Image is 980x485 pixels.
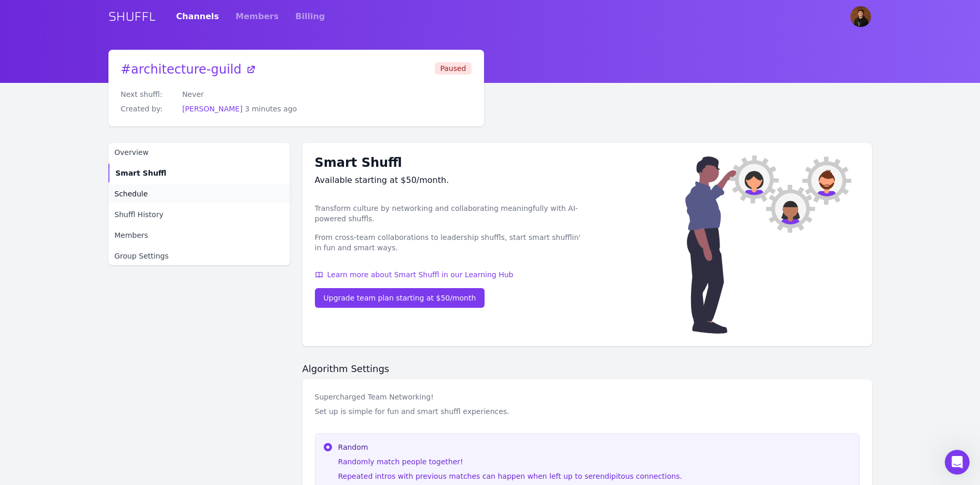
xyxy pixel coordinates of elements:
[116,168,167,178] span: Smart Shuffl
[108,205,290,224] a: Shuffl History
[245,105,297,113] span: 3 minutes ago
[182,105,242,113] a: [PERSON_NAME]
[849,5,872,28] button: User menu
[315,203,587,224] p: Transform culture by networking and collaborating meaningfully with AI-powered shuffls.
[435,62,471,75] span: Paused
[338,471,851,481] div: Repeated intros with previous matches can happen when left up to serendipitous connections.
[108,8,156,25] a: SHUFFL
[295,2,325,31] a: Billing
[108,164,290,182] a: Smart Shuffl
[115,189,148,199] span: Schedule
[121,104,174,114] dt: Created by:
[108,143,290,265] nav: Sidebar
[315,406,509,417] div: Set up is simple for fun and smart shuffl experiences.
[115,209,163,220] span: Shuffl History
[236,2,279,31] a: Members
[324,293,476,303] div: Upgrade team plan starting at $50/month
[176,2,219,31] a: Channels
[315,155,587,170] h1: Smart Shuffl
[315,392,509,402] div: Supercharged Team Networking!
[315,269,587,280] a: Learn more about Smart Shuffl in our Learning Hub
[315,174,587,187] div: Available starting at $50/month.
[338,442,851,452] span: Random
[182,90,204,98] span: Never
[850,6,871,27] img: Gerônimo Veit Acosta
[108,226,290,245] a: Members
[327,269,514,280] span: Learn more about Smart Shuffl in our Learning Hub
[108,184,290,203] a: Schedule
[315,288,485,308] a: Upgrade team plan starting at $50/month
[115,230,148,240] span: Members
[115,251,169,261] span: Group Settings
[315,232,587,253] p: From cross-team collaborations to leadership shuffls, start smart shufflin' in fun and smart ways.
[108,247,290,265] a: Group Settings
[121,62,256,77] a: #architecture-guild
[115,147,149,158] span: Overview
[121,89,174,99] dt: Next shuffl:
[302,363,872,375] h2: Algorithm Settings
[945,450,970,475] iframe: Intercom live chat
[108,143,290,162] a: Overview
[121,62,242,77] span: # architecture-guild
[338,457,851,467] div: Randomly match people together!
